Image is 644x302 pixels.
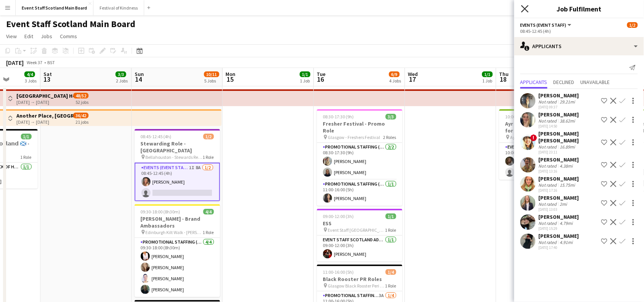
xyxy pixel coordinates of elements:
span: 17 [407,75,418,84]
span: Tue [317,71,326,78]
a: View [3,31,20,41]
span: 1 Role [203,154,214,160]
span: 09:30-18:00 (8h30m) [141,209,180,215]
div: 1 Job [483,78,493,84]
app-card-role: EVENT STAFF SCOTLAND ADMIN ROLE1/109:00-12:00 (3h)[PERSON_NAME] [317,236,402,262]
span: 6/9 [389,71,400,77]
span: Sun [135,71,144,78]
h1: Event Staff Scotland Main Board [6,18,135,30]
span: 10:00-17:00 (7h) [506,114,536,120]
div: [DATE] 14:50 [539,124,579,129]
span: 08:30-17:30 (9h) [323,114,354,120]
div: 38.62mi [559,118,577,124]
span: Event Staff [GEOGRAPHIC_DATA] - ESS [328,227,385,233]
div: [DATE] 13:03 [539,207,579,212]
div: Not rated [539,99,559,105]
div: Applicants [514,37,644,55]
div: 4.38mi [559,163,575,169]
h3: ESS [317,220,402,227]
span: 1/1 [300,71,311,77]
div: [DATE] → [DATE] [16,119,73,125]
span: Mon [226,71,236,78]
span: 4/4 [24,71,35,77]
div: Not rated [539,182,559,188]
div: [PERSON_NAME] [539,175,579,182]
app-job-card: 10:00-17:00 (7h)1/2Ayr Races - Corporate Hosts for Hospitality Suites Ayr Races1 RoleEvents (Host... [499,109,585,180]
div: 3 Jobs [25,78,37,84]
app-job-card: 09:00-12:00 (3h)1/1ESS Event Staff [GEOGRAPHIC_DATA] - ESS1 RoleEVENT STAFF SCOTLAND ADMIN ROLE1/... [317,209,402,262]
span: Edit [24,33,33,40]
div: [PERSON_NAME] [539,194,579,201]
span: 1 Role [385,283,396,289]
button: Events (Event Staff) [520,22,573,28]
span: 16 [316,75,326,84]
span: 11:00-16:00 (5h) [323,269,354,275]
span: Bellahouston - Stewards Required For Antique Fair [146,154,203,160]
span: 15 [225,75,236,84]
div: [DATE] → [DATE] [16,99,73,105]
div: Not rated [539,239,559,245]
div: 52 jobs [76,99,89,105]
button: Festival of Kindness [93,0,144,15]
span: 1/1 [482,71,493,77]
a: Comms [57,31,80,41]
div: [PERSON_NAME] [539,92,579,99]
span: 1/2 [203,134,214,139]
span: 09:00-12:00 (3h) [323,213,354,219]
span: 1 Role [385,227,396,233]
span: 1/1 [21,134,32,139]
span: 4/4 [203,209,214,215]
a: Edit [21,31,36,41]
app-card-role: Promotional Staffing (Brand Ambassadors)1/111:00-16:00 (5h)[PERSON_NAME] [317,180,402,206]
div: 21 jobs [76,118,89,125]
span: Events (Event Staff) [520,22,567,28]
div: [DATE] 23:11 [539,150,598,155]
app-card-role: Events (Host & Hostesses)2I6A1/210:00-17:00 (7h)[PERSON_NAME] [499,143,585,180]
div: [DATE] 17:40 [539,245,579,250]
span: 1 Role [21,154,32,160]
a: Jobs [38,31,55,41]
div: 08:45-12:45 (4h) [520,28,638,34]
span: Glasgow - Freshers Festival [328,134,380,140]
div: [PERSON_NAME] [539,233,579,239]
span: 13 [42,75,52,84]
h3: Ayr Races - Corporate Hosts for Hospitality Suites [499,120,585,134]
div: Not rated [539,201,559,207]
span: 08:45-12:45 (4h) [141,134,172,139]
span: 36/42 [73,113,89,118]
span: Applicants [520,79,547,85]
div: [DATE] 09:37 [539,105,579,110]
span: 2 Roles [383,134,396,140]
div: [DATE] [6,59,24,66]
span: Comms [60,33,77,40]
app-job-card: 09:30-18:00 (8h30m)4/4[PERSON_NAME] - Brand Ambassadors Edinburgh Kilt Walk - [PERSON_NAME]1 Role... [135,204,220,297]
span: Sat [43,71,52,78]
div: 4.79mi [559,220,575,226]
div: [PERSON_NAME] [539,156,579,163]
app-job-card: 08:45-12:45 (4h)1/2Stewarding Role - [GEOGRAPHIC_DATA] Bellahouston - Stewards Required For Antiq... [135,129,220,201]
h3: Fresher Festival - Promo Role [317,120,402,134]
div: [PERSON_NAME] [539,111,579,118]
h3: Stewarding Role - [GEOGRAPHIC_DATA] [135,140,220,154]
div: [DATE] 15:29 [539,226,579,231]
div: [PERSON_NAME] [PERSON_NAME] [539,130,598,144]
span: 3/3 [116,71,126,77]
span: Unavailable [581,79,610,85]
span: 1/2 [627,22,638,28]
div: 15.75mi [559,182,577,188]
app-job-card: 08:30-17:30 (9h)3/3Fresher Festival - Promo Role Glasgow - Freshers Festival2 RolesPromotional St... [317,109,402,206]
span: 14 [134,75,144,84]
span: 3/3 [386,114,396,120]
app-card-role: Events (Event Staff)1I8A1/208:45-12:45 (4h)[PERSON_NAME] [135,163,220,201]
h3: [GEOGRAPHIC_DATA] Hotel - Service Staff [16,92,73,99]
div: 1 Job [300,78,310,84]
span: 1/4 [386,269,396,275]
div: Not rated [539,118,559,124]
div: 29.21mi [559,99,577,105]
app-card-role: Promotional Staffing (Brand Ambassadors)4/409:30-18:00 (8h30m)[PERSON_NAME][PERSON_NAME][PERSON_N... [135,238,220,297]
span: Thu [499,71,509,78]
